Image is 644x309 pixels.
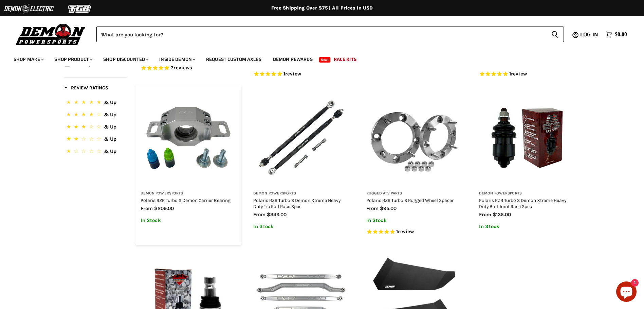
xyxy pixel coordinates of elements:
span: & Up [104,148,116,154]
img: Demon Electric Logo 2 [3,2,54,15]
a: Polaris RZR Turbo S Demon Xtreme Heavy Duty Ball Joint Race Spec [479,198,566,209]
p: In Stock [366,218,462,223]
button: 4 Stars. [65,110,126,120]
span: 2 reviews [170,65,192,71]
span: & Up [104,136,116,142]
h3: Demon Powersports [253,191,349,196]
a: Demon Rewards [268,52,318,66]
a: Log in [577,32,602,38]
span: & Up [104,111,116,118]
span: 1 reviews [509,71,527,77]
button: 1 Star. [65,147,126,157]
h3: Demon Powersports [479,191,575,196]
inbox-online-store-chat: Shopify online store chat [614,281,639,304]
h3: Rugged ATV Parts [366,191,462,196]
span: Rated 5.0 out of 5 stars 1 reviews [479,71,575,78]
span: from [479,211,491,218]
a: Shop Product [49,52,97,66]
span: Review Ratings [64,85,108,91]
span: New! [319,57,331,63]
form: Product [96,27,564,42]
img: Demon Powersports [14,22,88,46]
span: review [285,71,301,77]
span: $0.00 [615,31,627,38]
h3: Demon Powersports [141,191,237,196]
input: When autocomplete results are available use up and down arrows to review and enter to select [96,27,546,42]
p: In Stock [141,218,237,223]
a: Shop Make [8,52,48,66]
span: review [511,71,527,77]
span: from [141,205,153,211]
img: Polaris RZR Turbo S Rugged Wheel Spacer [366,90,462,186]
button: 5 Stars. [65,98,126,108]
img: Polaris RZR Turbo S Demon Xtreme Heavy Duty Tie Rod Race Spec [253,90,349,186]
span: & Up [104,124,116,130]
span: 1 reviews [396,229,414,235]
span: Rated 5.0 out of 5 stars 2 reviews [141,65,237,72]
a: Race Kits [329,52,362,66]
span: & Up [104,99,116,105]
span: Log in [580,30,598,39]
a: $0.00 [602,30,630,39]
span: $349.00 [267,211,287,218]
img: Polaris RZR Turbo S Demon Xtreme Heavy Duty Ball Joint Race Spec [479,90,575,186]
button: 3 Stars. [65,123,126,133]
span: 1 reviews [283,71,301,77]
span: from [366,205,379,211]
span: $209.00 [154,205,174,211]
span: Rated 5.0 out of 5 stars 1 reviews [253,71,349,78]
img: Polaris RZR Turbo S Demon Carrier Bearing [141,90,237,186]
span: from [253,211,265,218]
span: $135.00 [493,211,511,218]
p: In Stock [479,224,575,229]
img: TGB Logo 2 [54,2,105,15]
a: Shop Discounted [98,52,153,66]
button: Filter by Review Ratings [64,85,108,93]
ul: Main menu [8,50,625,66]
a: Polaris RZR Turbo S Demon Carrier Bearing [141,198,231,203]
div: Free Shipping Over $75 | All Prices In USD [51,5,594,11]
button: Search [546,27,564,42]
a: Polaris RZR Turbo S Rugged Wheel Spacer [366,198,454,203]
span: review [398,229,414,235]
span: $95.00 [380,205,397,211]
span: reviews [173,65,192,71]
a: Inside Demon [154,52,200,66]
a: Request Custom Axles [201,52,266,66]
a: Polaris RZR Turbo S Demon Xtreme Heavy Duty Tie Rod Race Spec [253,198,341,209]
p: In Stock [253,224,349,229]
span: Rated 5.0 out of 5 stars 1 reviews [366,228,462,236]
button: 2 Stars. [65,135,126,145]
